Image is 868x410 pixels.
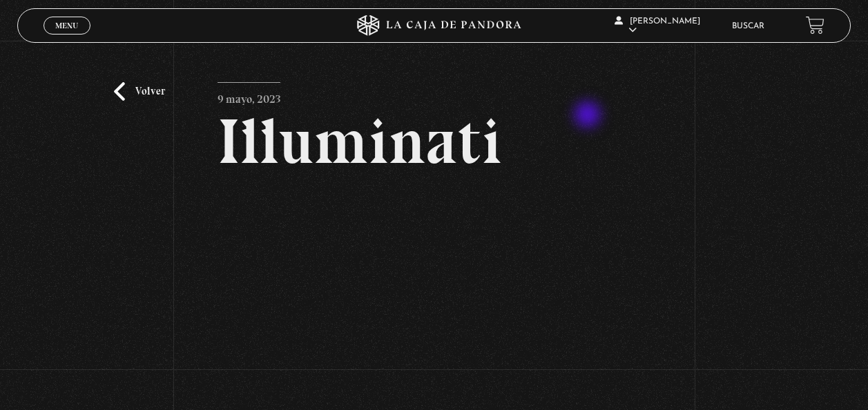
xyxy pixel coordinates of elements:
a: View your shopping cart [806,16,824,35]
span: Cerrar [51,33,84,43]
a: Buscar [732,22,764,30]
span: [PERSON_NAME] [615,17,700,35]
p: 9 mayo, 2023 [218,82,280,110]
h2: Illuminati [218,110,651,173]
span: Menu [55,21,78,30]
a: Volver [114,82,165,101]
